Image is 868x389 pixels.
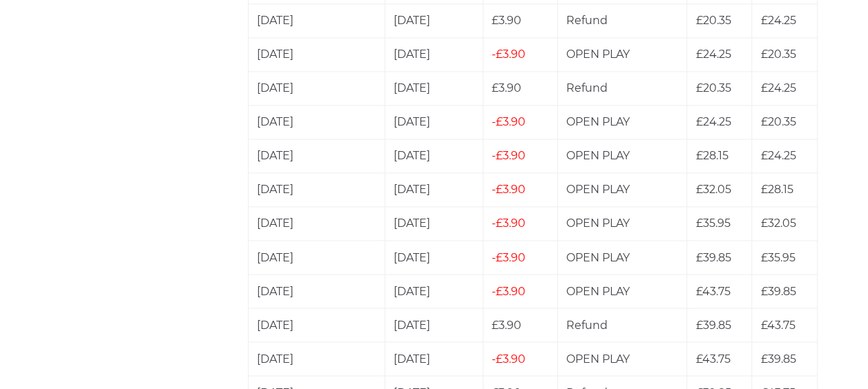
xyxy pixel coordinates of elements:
[695,217,730,230] span: £35.95
[385,308,483,341] td: [DATE]
[248,172,385,206] td: [DATE]
[492,284,525,297] span: £3.90
[248,308,385,341] td: [DATE]
[492,14,521,27] span: £3.90
[248,206,385,240] td: [DATE]
[492,149,525,162] span: £3.90
[385,139,483,172] td: [DATE]
[385,206,483,240] td: [DATE]
[558,71,687,105] td: Refund
[760,284,795,297] span: £39.85
[760,81,795,94] span: £24.25
[558,341,687,375] td: OPEN PLAY
[492,250,525,263] span: £3.90
[760,14,795,27] span: £24.25
[248,105,385,139] td: [DATE]
[492,183,525,196] span: £3.90
[558,37,687,71] td: OPEN PLAY
[558,105,687,139] td: OPEN PLAY
[492,318,521,331] span: £3.90
[558,274,687,308] td: OPEN PLAY
[385,240,483,274] td: [DATE]
[248,341,385,375] td: [DATE]
[492,352,525,365] span: £3.90
[760,48,795,61] span: £20.35
[248,71,385,105] td: [DATE]
[695,115,731,128] span: £24.25
[385,71,483,105] td: [DATE]
[385,3,483,37] td: [DATE]
[558,3,687,37] td: Refund
[248,37,385,71] td: [DATE]
[695,14,731,27] span: £20.35
[385,105,483,139] td: [DATE]
[695,48,731,61] span: £24.25
[385,172,483,206] td: [DATE]
[248,240,385,274] td: [DATE]
[558,308,687,341] td: Refund
[760,149,795,162] span: £24.25
[558,139,687,172] td: OPEN PLAY
[248,139,385,172] td: [DATE]
[695,81,731,94] span: £20.35
[385,341,483,375] td: [DATE]
[760,217,795,230] span: £32.05
[760,318,795,331] span: £43.75
[558,172,687,206] td: OPEN PLAY
[558,206,687,240] td: OPEN PLAY
[695,284,730,297] span: £43.75
[385,274,483,308] td: [DATE]
[695,352,730,365] span: £43.75
[695,183,731,196] span: £32.05
[248,274,385,308] td: [DATE]
[492,217,525,230] span: £3.90
[385,37,483,71] td: [DATE]
[760,352,795,365] span: £39.85
[695,250,731,263] span: £39.85
[492,48,525,61] span: £3.90
[492,81,521,94] span: £3.90
[558,240,687,274] td: OPEN PLAY
[695,149,728,162] span: £28.15
[760,250,795,263] span: £35.95
[492,115,525,128] span: £3.90
[695,318,731,331] span: £39.85
[760,115,795,128] span: £20.35
[248,3,385,37] td: [DATE]
[760,183,793,196] span: £28.15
